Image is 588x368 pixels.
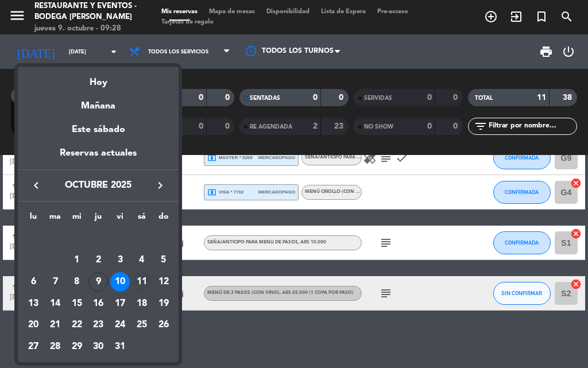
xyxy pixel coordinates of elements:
[153,179,167,192] i: keyboard_arrow_right
[44,336,66,358] td: 28 de octubre de 2025
[131,210,153,228] th: sábado
[26,178,47,193] button: keyboard_arrow_left
[109,293,131,315] td: 17 de octubre de 2025
[22,315,44,336] td: 20 de octubre de 2025
[88,271,110,293] td: 9 de octubre de 2025
[45,294,65,313] div: 14
[109,210,131,228] th: viernes
[44,293,66,315] td: 14 de octubre de 2025
[67,250,87,270] div: 1
[88,293,110,315] td: 16 de octubre de 2025
[45,272,65,292] div: 7
[132,272,152,292] div: 11
[29,179,43,192] i: keyboard_arrow_left
[44,271,66,293] td: 7 de octubre de 2025
[88,316,108,335] div: 23
[109,336,131,358] td: 31 de octubre de 2025
[154,294,173,313] div: 19
[18,146,179,169] div: Reservas actuales
[45,316,65,335] div: 21
[66,210,88,228] th: miércoles
[44,210,66,228] th: martes
[88,294,108,313] div: 16
[67,294,87,313] div: 15
[88,337,108,357] div: 30
[24,337,43,357] div: 27
[66,271,88,293] td: 8 de octubre de 2025
[153,293,175,315] td: 19 de octubre de 2025
[131,250,153,272] td: 4 de octubre de 2025
[110,294,130,313] div: 17
[22,228,174,250] td: OCT.
[132,294,152,313] div: 18
[154,272,173,292] div: 12
[67,272,87,292] div: 8
[109,271,131,293] td: 10 de octubre de 2025
[154,316,173,335] div: 26
[110,250,130,270] div: 3
[154,250,173,270] div: 5
[24,316,43,335] div: 20
[131,293,153,315] td: 18 de octubre de 2025
[110,272,130,292] div: 10
[131,271,153,293] td: 11 de octubre de 2025
[88,210,110,228] th: jueves
[66,250,88,272] td: 1 de octubre de 2025
[45,337,65,357] div: 28
[132,316,152,335] div: 25
[44,315,66,336] td: 21 de octubre de 2025
[18,90,179,114] div: Mañana
[150,178,171,193] button: keyboard_arrow_right
[110,337,130,357] div: 31
[131,315,153,336] td: 25 de octubre de 2025
[67,337,87,357] div: 29
[22,271,44,293] td: 6 de octubre de 2025
[88,250,110,272] td: 2 de octubre de 2025
[88,272,108,292] div: 9
[88,250,108,270] div: 2
[132,250,152,270] div: 4
[66,315,88,336] td: 22 de octubre de 2025
[24,294,43,313] div: 13
[66,336,88,358] td: 29 de octubre de 2025
[22,210,44,228] th: lunes
[153,250,175,272] td: 5 de octubre de 2025
[47,178,150,193] span: octubre 2025
[66,293,88,315] td: 15 de octubre de 2025
[22,293,44,315] td: 13 de octubre de 2025
[153,210,175,228] th: domingo
[22,336,44,358] td: 27 de octubre de 2025
[18,114,179,146] div: Este sábado
[88,336,110,358] td: 30 de octubre de 2025
[24,272,43,292] div: 6
[153,271,175,293] td: 12 de octubre de 2025
[67,316,87,335] div: 22
[153,315,175,336] td: 26 de octubre de 2025
[18,67,179,90] div: Hoy
[110,316,130,335] div: 24
[109,315,131,336] td: 24 de octubre de 2025
[88,315,110,336] td: 23 de octubre de 2025
[109,250,131,272] td: 3 de octubre de 2025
